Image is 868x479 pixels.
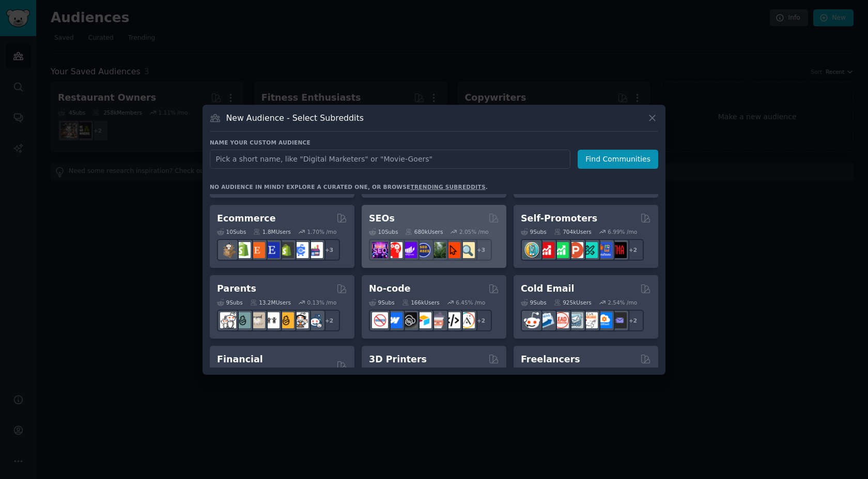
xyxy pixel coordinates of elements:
[554,299,592,306] div: 925k Users
[410,184,485,190] a: trending subreddits
[459,312,475,328] img: Adalo
[318,239,340,261] div: + 3
[292,242,308,258] img: ecommercemarketing
[524,242,540,258] img: AppIdeas
[553,242,569,258] img: selfpromotion
[553,312,569,328] img: LeadGeneration
[292,312,308,328] img: parentsofmultiples
[554,228,592,235] div: 704k Users
[307,228,337,235] div: 1.70 % /mo
[217,282,256,295] h2: Parents
[415,312,431,328] img: Airtable
[278,312,294,328] img: NewParents
[444,312,460,328] img: NoCodeMovement
[307,299,337,306] div: 0.13 % /mo
[401,242,417,258] img: seogrowth
[608,228,637,235] div: 6.99 % /mo
[249,242,265,258] img: Etsy
[386,312,402,328] img: webflow
[220,242,236,258] img: dropship
[220,312,236,328] img: daddit
[567,312,583,328] img: coldemail
[402,299,440,306] div: 166k Users
[278,242,294,258] img: reviewmyshopify
[521,353,580,366] h2: Freelancers
[459,228,489,235] div: 2.05 % /mo
[521,282,574,295] h2: Cold Email
[578,150,658,169] button: Find Communities
[430,312,446,328] img: nocodelowcode
[538,312,554,328] img: Emailmarketing
[307,242,323,258] img: ecommerce_growth
[622,239,644,261] div: + 2
[430,242,446,258] img: Local_SEO
[217,353,333,378] h2: Financial Independence
[263,312,280,328] img: toddlers
[318,310,340,331] div: + 2
[401,312,417,328] img: NoCodeSaaS
[596,242,612,258] img: betatests
[524,312,540,328] img: sales
[470,239,492,261] div: + 3
[253,228,291,235] div: 1.8M Users
[622,310,644,331] div: + 2
[386,242,402,258] img: TechSEO
[369,299,395,306] div: 9 Sub s
[249,312,265,328] img: beyondthebump
[372,242,388,258] img: SEO_Digital_Marketing
[235,242,251,258] img: shopify
[210,183,488,190] div: No audience in mind? Explore a curated one, or browse .
[226,113,364,123] h3: New Audience - Select Subreddits
[582,312,598,328] img: b2b_sales
[444,242,460,258] img: GoogleSearchConsole
[521,212,597,225] h2: Self-Promoters
[415,242,431,258] img: SEO_cases
[567,242,583,258] img: ProductHunters
[210,139,658,146] h3: Name your custom audience
[608,299,637,306] div: 2.54 % /mo
[250,299,291,306] div: 13.2M Users
[596,312,612,328] img: B2BSaaS
[307,312,323,328] img: Parents
[369,228,398,235] div: 10 Sub s
[470,310,492,331] div: + 2
[538,242,554,258] img: youtubepromotion
[372,312,388,328] img: nocode
[235,312,251,328] img: SingleParents
[611,242,627,258] img: TestMyApp
[521,299,547,306] div: 9 Sub s
[217,212,276,225] h2: Ecommerce
[263,242,280,258] img: EtsySellers
[217,299,243,306] div: 9 Sub s
[456,299,485,306] div: 6.45 % /mo
[405,228,443,235] div: 680k Users
[369,353,427,366] h2: 3D Printers
[459,242,475,258] img: The_SEO
[210,150,570,169] input: Pick a short name, like "Digital Marketers" or "Movie-Goers"
[582,242,598,258] img: alphaandbetausers
[369,282,411,295] h2: No-code
[521,228,547,235] div: 9 Sub s
[217,228,246,235] div: 10 Sub s
[369,212,395,225] h2: SEOs
[611,312,627,328] img: EmailOutreach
